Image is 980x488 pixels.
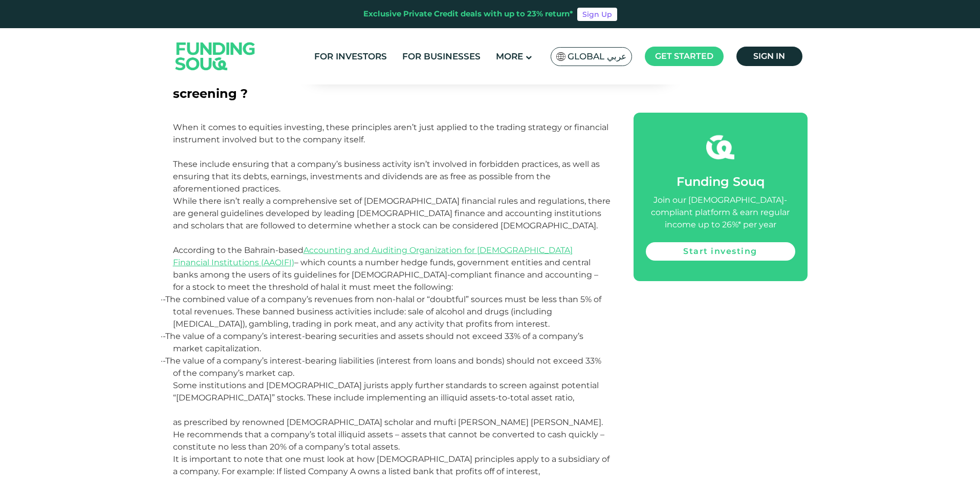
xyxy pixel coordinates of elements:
[173,122,608,194] span: When it comes to equities investing, these principles aren’t just applied to the trading strategy...
[163,331,165,341] span: -
[655,51,713,61] span: Get started
[163,294,165,304] span: -
[173,258,598,292] span: – which counts a number hedge funds, government entities and central banks among the users of its...
[173,380,604,452] span: Some institutions and [DEMOGRAPHIC_DATA] jurists apply further standards to screen against potent...
[496,51,523,61] span: More
[577,8,617,21] a: Sign Up
[363,8,573,20] div: Exclusive Private Credit deals with up to 23% return*
[646,194,795,231] div: Join our [DEMOGRAPHIC_DATA]-compliant platform & earn regular income up to 26%* per year
[736,47,802,66] a: Sign in
[312,48,389,65] a: For Investors
[568,51,626,62] span: Global عربي
[161,331,165,341] span: ·
[173,68,545,101] span: What are the Guidelines for [DEMOGRAPHIC_DATA] stock screening ?
[400,48,483,65] a: For Businesses
[706,133,734,161] img: fsicon
[165,331,583,353] span: The value of a company’s interest-bearing securities and assets should not exceed 33% of a compan...
[173,196,611,255] span: While there isn’t really a comprehensive set of [DEMOGRAPHIC_DATA] financial rules and regulation...
[163,356,165,366] span: -
[753,51,785,61] span: Sign in
[677,174,765,189] span: Funding Souq
[161,356,165,366] span: ·
[161,294,165,304] span: ·
[173,245,573,267] a: Accounting and Auditing Organization for [DEMOGRAPHIC_DATA] Financial Institutions (AAOIFI)
[556,52,565,61] img: SA Flag
[165,356,601,378] span: The value of a company’s interest-bearing liabilities (interest from loans and bonds) should not ...
[165,294,601,329] span: The combined value of a company’s revenues from non-halal or “doubtful” sources must be less than...
[646,242,795,261] a: Start investing
[165,30,266,82] img: Logo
